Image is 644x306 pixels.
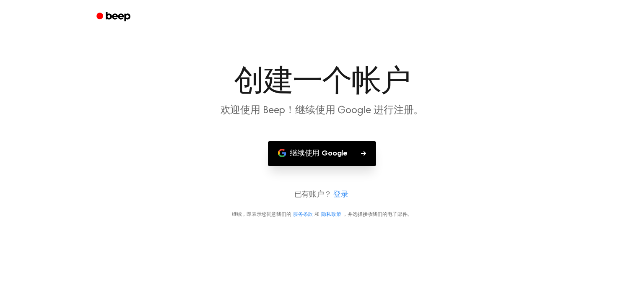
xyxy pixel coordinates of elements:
[293,212,313,217] a: 服务条款
[290,150,348,157] font: 继续使用 Google
[221,106,424,116] font: 欢迎使用 Beep！继续使用 Google 进行注册。
[343,212,412,217] font: ，并选择接收我们的电子邮件。
[232,212,291,217] font: 继续，即表示您同意我们的
[333,189,348,201] a: 登录
[321,212,341,217] a: 隐私政策
[91,9,138,25] a: 嘟
[268,141,376,166] button: 继续使用 Google
[294,191,332,199] font: 已有账户？
[333,191,348,199] font: 登录
[314,212,319,217] font: 和
[234,67,410,97] font: 创建一个帐户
